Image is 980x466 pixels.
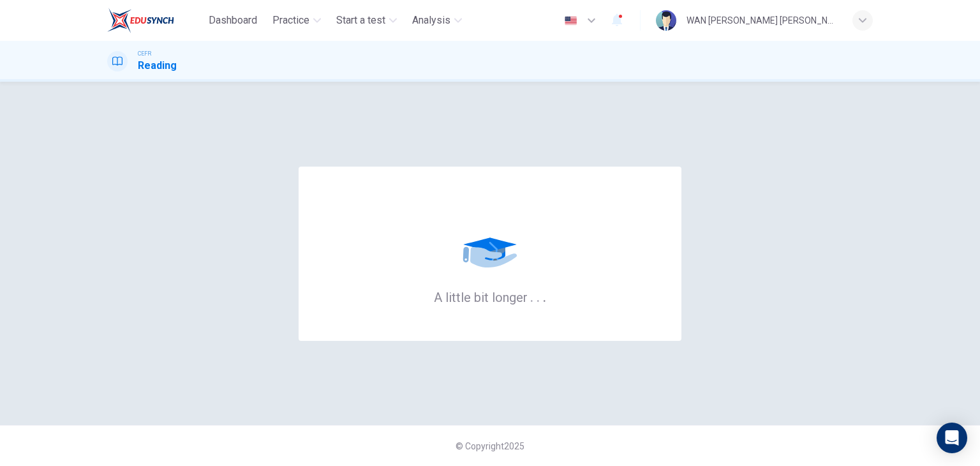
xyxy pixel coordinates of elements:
[138,58,177,73] h1: Reading
[687,13,837,28] div: WAN [PERSON_NAME] [PERSON_NAME] [PERSON_NAME]
[107,8,204,33] a: EduSynch logo
[272,13,309,28] span: Practice
[434,289,547,305] h6: A little bit longer
[456,441,524,451] span: © Copyright 2025
[412,13,450,28] span: Analysis
[138,49,151,58] span: CEFR
[267,9,326,32] button: Practice
[336,13,385,28] span: Start a test
[536,285,540,306] h6: .
[563,16,579,26] img: en
[542,285,547,306] h6: .
[407,9,467,32] button: Analysis
[530,285,534,306] h6: .
[331,9,402,32] button: Start a test
[107,8,174,33] img: EduSynch logo
[209,13,257,28] span: Dashboard
[656,10,676,31] img: Profile picture
[204,9,262,32] button: Dashboard
[937,423,967,453] div: Open Intercom Messenger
